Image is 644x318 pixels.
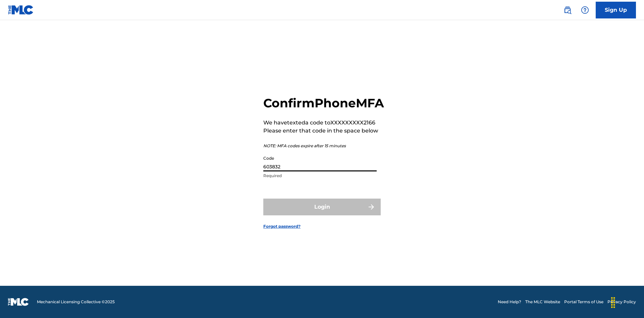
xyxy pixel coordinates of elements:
[263,119,384,127] p: We have texted a code to XXXXXXXXX2166
[498,299,521,305] a: Need Help?
[8,5,34,15] img: MLC Logo
[263,223,301,229] a: Forgot password?
[8,298,29,306] img: logo
[563,6,572,14] img: search
[578,3,592,17] div: Help
[564,299,603,305] a: Portal Terms of Use
[607,299,636,305] a: Privacy Policy
[525,299,560,305] a: The MLC Website
[596,2,636,18] a: Sign Up
[263,173,377,179] p: Required
[263,143,384,149] p: NOTE: MFA codes expire after 15 minutes
[263,127,384,135] p: Please enter that code in the space below
[263,96,384,111] h2: Confirm Phone MFA
[608,293,619,313] div: Drag
[610,286,644,318] iframe: Chat Widget
[37,299,115,305] span: Mechanical Licensing Collective © 2025
[561,3,574,17] a: Public Search
[581,6,589,14] img: help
